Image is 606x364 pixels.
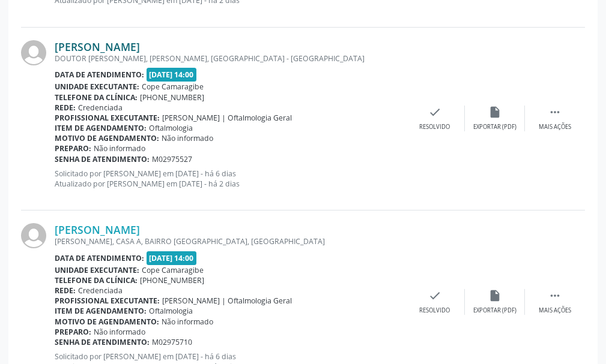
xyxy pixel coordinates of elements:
b: Profissional executante: [55,296,160,306]
b: Data de atendimento: [55,253,144,263]
i: check [428,289,441,302]
span: [PHONE_NUMBER] [140,92,204,103]
span: Cope Camaragibe [142,82,204,92]
b: Unidade executante: [55,265,139,275]
span: Cope Camaragibe [142,265,204,275]
a: [PERSON_NAME] [55,223,140,236]
span: [DATE] 14:00 [147,68,197,82]
img: img [21,223,46,248]
i: insert_drive_file [488,106,501,119]
span: [PERSON_NAME] | Oftalmologia Geral [162,113,292,123]
b: Motivo de agendamento: [55,133,159,143]
span: [PHONE_NUMBER] [140,275,204,285]
span: M02975710 [152,337,192,347]
div: [PERSON_NAME], CASA A, BAIRRO [GEOGRAPHIC_DATA], [GEOGRAPHIC_DATA] [55,236,405,246]
b: Unidade executante: [55,82,139,92]
b: Preparo: [55,143,91,154]
div: Mais ações [539,306,571,315]
i:  [548,289,562,302]
span: M02975527 [152,154,192,164]
a: [PERSON_NAME] [55,40,140,53]
i:  [548,106,562,119]
img: img [21,40,46,65]
span: Oftalmologia [149,123,193,133]
b: Profissional executante: [55,113,160,123]
i: insert_drive_file [488,289,501,302]
i: check [428,106,441,119]
b: Telefone da clínica: [55,92,138,103]
span: Não informado [162,133,213,143]
b: Telefone da clínica: [55,275,138,285]
div: Exportar (PDF) [473,306,517,315]
b: Item de agendamento: [55,306,147,316]
div: Mais ações [539,123,571,131]
p: Solicitado por [PERSON_NAME] em [DATE] - há 6 dias Atualizado por [PERSON_NAME] em [DATE] - há 2 ... [55,169,405,189]
b: Rede: [55,103,76,113]
span: Não informado [94,327,145,337]
b: Item de agendamento: [55,123,147,133]
b: Senha de atendimento: [55,154,150,164]
div: Resolvido [419,306,450,315]
div: Resolvido [419,123,450,131]
div: Exportar (PDF) [473,123,517,131]
div: DOUTOR [PERSON_NAME], [PERSON_NAME], [GEOGRAPHIC_DATA] - [GEOGRAPHIC_DATA] [55,53,405,64]
span: Não informado [94,143,145,154]
b: Senha de atendimento: [55,337,150,347]
span: [DATE] 14:00 [147,251,197,265]
b: Motivo de agendamento: [55,317,159,327]
b: Preparo: [55,327,91,337]
span: Credenciada [78,285,123,296]
span: Não informado [162,317,213,327]
span: Credenciada [78,103,123,113]
b: Data de atendimento: [55,70,144,80]
span: [PERSON_NAME] | Oftalmologia Geral [162,296,292,306]
span: Oftalmologia [149,306,193,316]
b: Rede: [55,285,76,296]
